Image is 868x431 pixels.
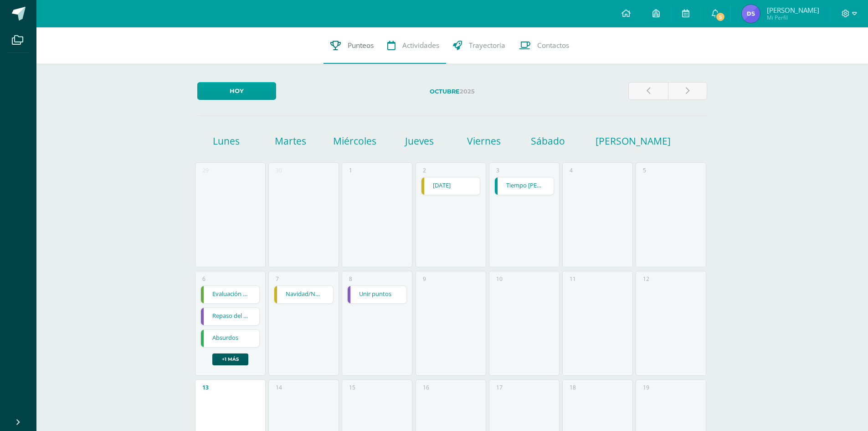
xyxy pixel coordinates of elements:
a: Trayectoria [446,27,512,64]
div: 11 [570,275,576,283]
a: Navidad/Nacimiento del [PERSON_NAME][DEMOGRAPHIC_DATA] [274,286,333,303]
span: [PERSON_NAME] [767,5,819,15]
a: Evaluación Formativa 2Enrollados y lanzamientos [201,286,260,303]
img: 5ad5cfdaed75a191302d81c4abffbf41.png [742,5,760,23]
h1: Jueves [389,135,450,147]
span: 5 [715,12,725,22]
span: Trayectoria [469,41,505,50]
a: Unir puntos [348,286,406,303]
div: 10 [496,275,503,283]
div: Absurdos | Tarea [200,329,260,348]
a: Hoy [197,82,276,100]
div: 15 [349,384,355,391]
div: Navidad | Tarea [421,177,481,195]
label: 2025 [283,82,621,101]
a: +1 más [212,353,248,365]
a: [DATE] [421,177,480,195]
h1: Sábado [517,135,579,147]
div: Tiempo de Adviento: Posada | Tarea [494,177,554,195]
div: 19 [643,384,649,391]
div: Repaso del 1 al 20 | Tarea [200,307,260,326]
div: 12 [643,275,649,283]
div: Unir puntos | Tarea [347,286,407,304]
div: 3 [496,166,499,174]
div: 7 [276,275,279,283]
h1: Viernes [453,135,514,147]
div: 5 [643,166,646,174]
h1: Martes [260,135,321,147]
a: Actividades [380,27,446,64]
div: 2 [423,166,426,174]
div: 9 [423,275,426,283]
h1: [PERSON_NAME] [596,135,618,147]
a: Contactos [512,27,576,64]
a: Tiempo [PERSON_NAME]: [PERSON_NAME] [495,177,554,195]
div: 30 [276,166,282,174]
h1: Miércoles [324,135,385,147]
div: 8 [349,275,352,283]
div: 16 [423,384,429,391]
div: Evaluación Formativa 2Enrollados y lanzamientos | Tarea [200,286,260,304]
a: Punteos [324,27,380,64]
div: 18 [570,384,576,391]
div: 17 [496,384,503,391]
a: Absurdos [201,330,260,347]
strong: Octubre [430,88,460,95]
span: Punteos [348,41,374,50]
h1: Lunes [195,135,257,147]
div: 14 [276,384,282,391]
span: Mi Perfil [767,14,819,21]
div: 6 [202,275,205,283]
span: Contactos [537,41,569,50]
div: Navidad/Nacimiento del niño Jesús | Tarea [274,286,334,304]
a: Repaso del 1 al 20 [201,308,260,325]
span: Actividades [402,41,439,50]
div: 4 [570,166,573,174]
div: 1 [349,166,352,174]
div: 29 [202,166,209,174]
div: 13 [202,384,209,391]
